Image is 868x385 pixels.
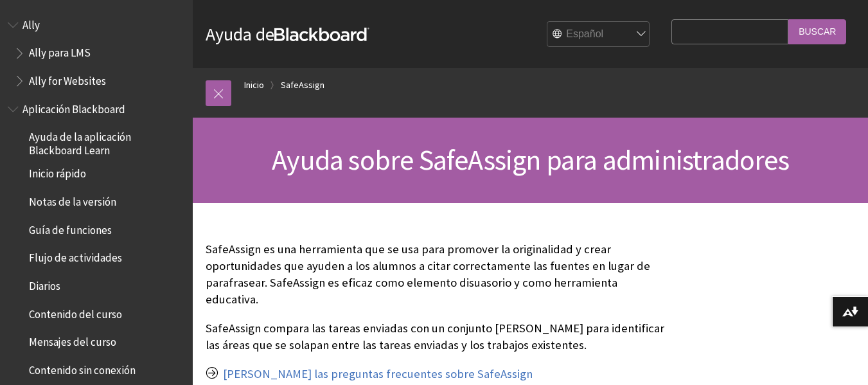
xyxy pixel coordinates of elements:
span: Ally [22,14,40,31]
span: Contenido del curso [29,303,122,321]
a: Inicio [244,77,264,93]
span: Ayuda de la aplicación Blackboard Learn [29,127,184,157]
select: Site Language Selector [547,22,650,48]
span: Ally para LMS [29,42,91,60]
strong: Blackboard [274,28,369,41]
nav: Book outline for Anthology Ally Help [8,14,185,92]
span: Aplicación Blackboard [22,98,125,116]
span: Contenido sin conexión [29,359,136,377]
span: Notas de la versión [29,191,116,208]
a: Ayuda deBlackboard [206,22,369,46]
span: Ally for Websites [29,70,106,87]
span: Flujo de actividades [29,247,122,265]
span: Guía de funciones [29,219,112,237]
a: [PERSON_NAME] las preguntas frecuentes sobre SafeAssign [223,366,533,382]
p: SafeAssign compara las tareas enviadas con un conjunto [PERSON_NAME] para identificar las áreas q... [206,320,665,354]
span: Inicio rápido [29,163,86,181]
span: Diarios [29,275,60,292]
a: SafeAssign [281,77,324,93]
input: Buscar [788,19,846,44]
span: Ayuda sobre SafeAssign para administradores [272,142,789,177]
p: SafeAssign es una herramienta que se usa para promover la originalidad y crear oportunidades que ... [206,241,665,309]
span: Mensajes del curso [29,332,116,349]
